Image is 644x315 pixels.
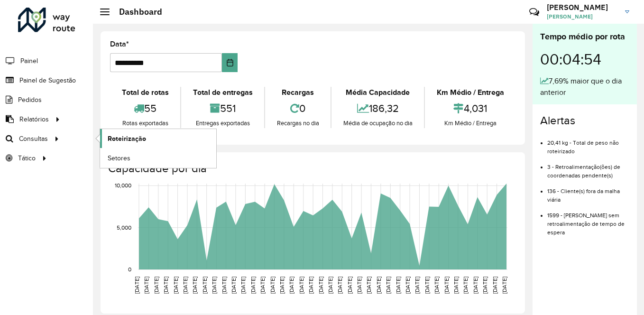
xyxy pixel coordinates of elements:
span: Pedidos [18,95,42,105]
span: [PERSON_NAME] [547,12,618,21]
text: [DATE] [453,277,459,294]
text: [DATE] [192,277,198,294]
div: Total de rotas [112,87,178,98]
h4: Alertas [540,114,629,128]
label: Data [110,38,129,50]
text: [DATE] [202,277,208,294]
div: Recargas no dia [267,119,328,128]
text: [DATE] [472,277,478,294]
text: 5,000 [117,224,131,231]
div: Km Médio / Entrega [427,119,513,128]
text: [DATE] [424,277,430,294]
text: [DATE] [143,277,149,294]
li: 3 - Retroalimentação(ões) de coordenadas pendente(s) [547,156,629,180]
text: [DATE] [211,277,217,294]
text: [DATE] [230,277,237,294]
text: [DATE] [492,277,498,294]
text: [DATE] [153,277,159,294]
text: [DATE] [433,277,440,294]
text: [DATE] [221,277,227,294]
div: Total de entregas [184,87,262,98]
text: [DATE] [259,277,266,294]
h4: Capacidade por dia [108,162,515,176]
text: [DATE] [240,277,246,294]
text: [DATE] [414,277,420,294]
text: [DATE] [405,277,411,294]
div: Rotas exportadas [112,119,178,128]
span: Setores [108,153,130,163]
text: [DATE] [443,277,450,294]
text: [DATE] [327,277,333,294]
text: [DATE] [347,277,353,294]
text: 0 [128,266,131,272]
text: [DATE] [163,277,169,294]
text: [DATE] [376,277,382,294]
a: Contato Rápido [524,2,544,22]
text: 10,000 [115,183,131,189]
li: 136 - Cliente(s) fora da malha viária [547,180,629,204]
text: [DATE] [482,277,488,294]
text: [DATE] [288,277,294,294]
text: [DATE] [395,277,401,294]
div: Média Capacidade [334,87,422,98]
span: Relatórios [19,114,49,124]
li: 1599 - [PERSON_NAME] sem retroalimentação de tempo de espera [547,204,629,237]
h2: Dashboard [110,7,162,17]
div: 551 [184,98,262,119]
text: [DATE] [134,277,140,294]
text: [DATE] [173,277,179,294]
div: Média de ocupação no dia [334,119,422,128]
span: Painel de Sugestão [19,75,76,85]
text: [DATE] [298,277,304,294]
text: [DATE] [308,277,314,294]
div: Km Médio / Entrega [427,87,513,98]
button: Choose Date [222,53,238,72]
text: [DATE] [366,277,372,294]
div: 00:04:54 [540,43,629,75]
div: 7,69% maior que o dia anterior [540,75,629,98]
a: Setores [100,148,216,167]
div: 4,031 [427,98,513,119]
span: Tático [18,153,36,163]
text: [DATE] [182,277,188,294]
text: [DATE] [356,277,362,294]
text: [DATE] [318,277,324,294]
text: [DATE] [385,277,391,294]
a: Roteirização [100,129,216,148]
h3: [PERSON_NAME] [547,3,618,12]
div: Recargas [267,87,328,98]
div: 0 [267,98,328,119]
text: [DATE] [279,277,285,294]
text: [DATE] [462,277,469,294]
span: Consultas [19,134,48,144]
span: Painel [20,56,38,66]
div: 186,32 [334,98,422,119]
text: [DATE] [269,277,276,294]
text: [DATE] [250,277,256,294]
div: Tempo médio por rota [540,30,629,43]
text: [DATE] [501,277,507,294]
div: Entregas exportadas [184,119,262,128]
li: 20,41 kg - Total de peso não roteirizado [547,131,629,156]
span: Roteirização [108,134,146,144]
text: [DATE] [337,277,343,294]
div: 55 [112,98,178,119]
